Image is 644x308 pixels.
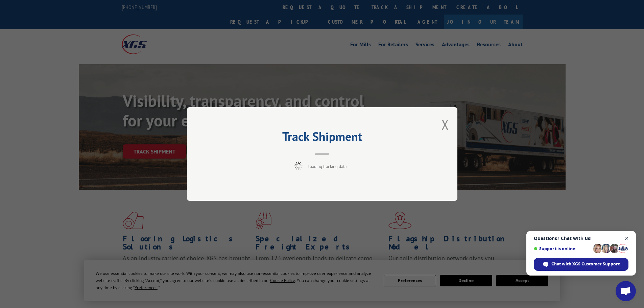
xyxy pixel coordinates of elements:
span: Support is online [534,246,591,251]
div: Chat with XGS Customer Support [534,258,628,271]
img: xgs-loading [294,162,303,170]
div: Open chat [616,281,636,301]
button: Close modal [442,116,449,134]
span: Loading tracking data... [308,164,350,169]
h2: Track Shipment [221,132,424,145]
span: Close chat [623,234,631,243]
span: Questions? Chat with us! [534,236,628,241]
span: Chat with XGS Customer Support [551,261,620,267]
